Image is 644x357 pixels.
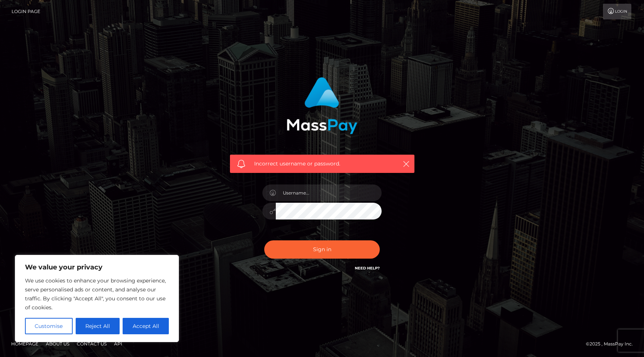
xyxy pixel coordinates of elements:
[264,240,380,259] button: Sign in
[254,160,390,168] span: Incorrect username or password.
[74,338,110,350] a: Contact Us
[43,338,72,350] a: About Us
[25,318,73,334] button: Customise
[25,276,169,312] p: We use cookies to enhance your browsing experience, serve personalised ads or content, and analys...
[276,184,382,201] input: Username...
[8,338,41,350] a: Homepage
[287,77,357,134] img: MassPay Login
[586,340,638,348] div: © 2025 , MassPay Inc.
[603,4,631,19] a: Login
[111,338,125,350] a: API
[15,255,179,342] div: We value your privacy
[76,318,120,334] button: Reject All
[355,266,380,271] a: Need Help?
[25,263,169,272] p: We value your privacy
[123,318,169,334] button: Accept All
[12,4,40,19] a: Login Page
